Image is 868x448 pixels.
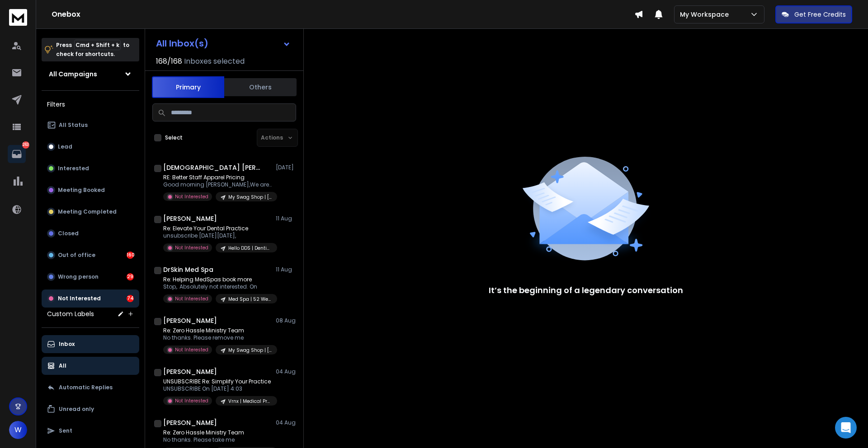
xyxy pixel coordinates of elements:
p: Vrnx | Medical Professionals [228,398,272,405]
button: Interested [42,159,139,177]
p: RE: Better Staff Apparel Pricing [163,174,272,181]
button: Out of office160 [42,246,139,264]
p: No thanks. Please remove me [163,334,272,341]
h1: All Campaigns [49,70,97,79]
p: My Swag Shop | [DEMOGRAPHIC_DATA] | v2 [228,347,272,354]
button: Sent [42,422,139,440]
p: Med Spa | 52 Week Campaign [228,296,272,303]
p: Good morning [PERSON_NAME],We are a [163,181,272,188]
p: Meeting Completed [58,208,117,215]
button: All Campaigns [42,65,139,83]
p: Press to check for shortcuts. [56,41,129,59]
span: Cmd + Shift + k [74,40,121,50]
button: Primary [152,76,224,98]
button: W [9,421,27,439]
button: Inbox [42,335,139,353]
p: 04 Aug [276,419,296,426]
h1: DrSkin Med Spa [163,265,213,274]
p: All [59,362,66,369]
p: Not Interested [175,193,208,200]
p: My Workspace [680,10,732,19]
div: 160 [127,252,134,259]
h1: [PERSON_NAME] [163,367,217,376]
div: 74 [127,295,134,302]
button: Unread only [42,400,139,418]
p: Meeting Booked [58,187,105,194]
p: UNSUBSCRIBE Re: Simplify Your Practice [163,378,272,385]
p: My Swag Shop | [DEMOGRAPHIC_DATA] | v2 [228,194,272,201]
p: 11 Aug [276,266,296,273]
p: No thanks. Please take me [163,436,272,443]
h3: Filters [42,98,139,111]
p: 04 Aug [276,368,296,375]
button: All Status [42,116,139,134]
button: Wrong person29 [42,268,139,286]
button: Lead [42,138,139,156]
p: Inbox [59,341,75,348]
div: 29 [127,273,134,280]
p: Unread only [59,406,94,413]
p: Wrong person [58,273,99,280]
button: All [42,357,139,375]
p: Re: Elevate Your Dental Practice [163,225,272,232]
h1: [PERSON_NAME] [163,214,217,223]
button: Not Interested74 [42,289,139,308]
p: Not Interested [58,295,101,302]
h1: Onebox [52,9,634,20]
p: Hello DDS | Dentists & Dental Practices [228,245,272,252]
h3: Custom Labels [47,309,94,318]
p: Automatic Replies [59,384,113,391]
h1: [DEMOGRAPHIC_DATA] [PERSON_NAME] and [PERSON_NAME] [163,163,263,172]
button: Closed [42,224,139,243]
p: UNSUBSCRIBE On [DATE] 4:03 [163,385,272,392]
p: Stop,. Absolutely not interested. On [163,283,272,290]
p: Out of office [58,252,95,259]
button: Automatic Replies [42,378,139,397]
h3: Inboxes selected [184,56,245,67]
button: All Inbox(s) [149,34,298,52]
label: Select [165,134,183,141]
div: Open Intercom Messenger [835,417,857,439]
h1: [PERSON_NAME] [163,418,217,427]
p: It’s the beginning of a legendary conversation [489,284,683,297]
p: Closed [58,230,79,237]
a: 263 [8,145,26,163]
p: Lead [58,143,72,150]
p: Re: Zero Hassle Ministry Team [163,327,272,334]
h1: [PERSON_NAME] [163,316,217,325]
button: Meeting Completed [42,203,139,221]
p: All Status [59,121,88,129]
button: Meeting Booked [42,181,139,199]
img: logo [9,9,27,26]
p: Get Free Credits [794,10,846,19]
p: Interested [58,165,89,172]
p: Not Interested [175,295,208,302]
p: Not Interested [175,346,208,353]
button: Others [224,77,297,97]
p: 11 Aug [276,215,296,222]
p: Not Interested [175,244,208,251]
p: Sent [59,427,72,434]
p: unsubscribe [DATE][DATE], [163,232,272,239]
button: Get Free Credits [775,5,852,23]
p: [DATE] [276,164,296,171]
p: Re: Zero Hassle Ministry Team [163,429,272,436]
h1: All Inbox(s) [156,39,208,48]
p: 263 [22,141,29,149]
span: 168 / 168 [156,56,182,67]
p: 08 Aug [276,317,296,324]
p: Not Interested [175,397,208,404]
p: Re: Helping MedSpas book more [163,276,272,283]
